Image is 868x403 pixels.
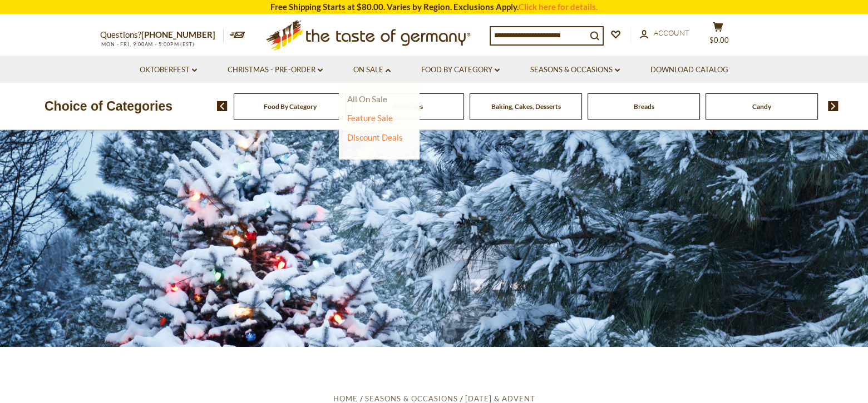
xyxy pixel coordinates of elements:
a: [PHONE_NUMBER] [141,29,215,39]
a: Food By Category [264,102,317,111]
a: Home [333,394,357,403]
a: Baking, Cakes, Desserts [491,102,561,111]
a: Food By Category [421,64,500,76]
a: Seasons & Occasions [364,394,457,403]
p: Questions? [100,28,224,42]
a: Discount Deals [347,130,403,145]
span: Account [654,28,689,37]
a: Account [640,27,689,39]
a: [DATE] & Advent [465,394,535,403]
a: Click here for details. [519,2,598,12]
a: Seasons & Occasions [530,64,620,76]
img: next arrow [828,101,839,111]
span: $0.00 [709,36,729,44]
span: MON - FRI, 9:00AM - 5:00PM (EST) [100,41,195,47]
a: Christmas - PRE-ORDER [228,64,323,76]
img: previous arrow [217,101,228,111]
a: Feature Sale [347,113,393,123]
button: $0.00 [701,22,734,49]
a: Oktoberfest [140,64,197,76]
a: Breads [634,102,654,111]
a: Candy [752,102,771,111]
a: Download Catalog [650,64,728,76]
a: On Sale [353,64,391,76]
a: All On Sale [347,94,387,104]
